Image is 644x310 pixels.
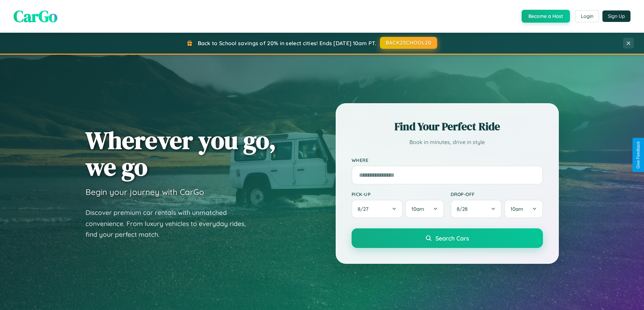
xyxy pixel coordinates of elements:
p: Book in minutes, drive in style [352,137,543,147]
label: Where [352,157,543,163]
button: 10am [405,200,444,218]
span: 10am [510,206,523,212]
span: Search Cars [435,234,469,242]
span: 8 / 27 [358,206,372,212]
span: Back to School savings of 20% in select cities! Ends [DATE] 10am PT. [198,40,376,47]
h2: Find Your Perfect Ride [352,119,543,134]
button: Login [575,10,599,22]
button: Become a Host [522,10,570,23]
h3: Begin your journey with CarGo [86,187,204,197]
span: 8 / 28 [457,206,471,212]
button: 8/27 [352,200,403,218]
label: Pick-up [352,191,444,197]
label: Drop-off [451,191,543,197]
button: BACK2SCHOOL20 [380,37,437,49]
button: Search Cars [352,228,543,248]
div: Give Feedback [636,141,641,169]
button: 10am [504,200,543,218]
button: Sign Up [602,10,630,22]
span: 10am [411,206,424,212]
span: CarGo [14,5,57,27]
button: 8/28 [451,200,502,218]
h1: Wherever you go, we go [86,127,276,180]
p: Discover premium car rentals with unmatched convenience. From luxury vehicles to everyday rides, ... [86,207,255,240]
